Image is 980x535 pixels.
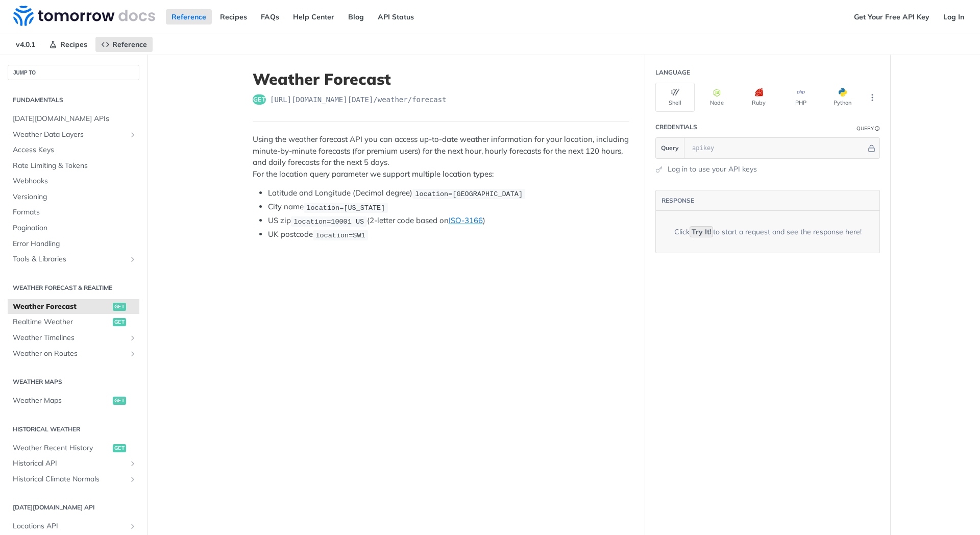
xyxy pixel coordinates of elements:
[129,522,137,530] button: Show subpages for Locations API
[8,330,139,346] a: Weather TimelinesShow subpages for Weather Timelines
[8,519,139,534] a: Locations APIShow subpages for Locations API
[95,37,153,52] a: Reference
[113,444,126,452] span: get
[13,396,110,406] span: Weather Maps
[13,207,137,217] span: Formats
[8,174,139,189] a: Webhooks
[412,189,525,199] code: location=[GEOGRAPHIC_DATA]
[8,65,139,80] button: JUMP TO
[10,37,41,52] span: v4.0.1
[291,216,367,227] code: location=10001 US
[856,125,880,132] div: QueryInformation
[129,255,137,263] button: Show subpages for Tools & Libraries
[13,521,126,531] span: Locations API
[13,443,110,453] span: Weather Recent History
[313,230,368,240] code: location=SW1
[113,318,126,326] span: get
[8,236,139,252] a: Error Handling
[655,83,695,112] button: Shell
[8,503,139,512] h2: [DATE][DOMAIN_NAME] API
[8,252,139,267] a: Tools & LibrariesShow subpages for Tools & Libraries
[129,131,137,139] button: Show subpages for Weather Data Layers
[13,302,110,312] span: Weather Forecast
[253,134,629,180] p: Using the weather forecast API you can access up-to-date weather information for your location, i...
[781,83,820,112] button: PHP
[268,187,629,199] li: Latitude and Longitude (Decimal degree)
[8,456,139,471] a: Historical APIShow subpages for Historical API
[938,9,970,25] a: Log In
[8,441,139,456] a: Weather Recent Historyget
[8,314,139,330] a: Realtime Weatherget
[868,93,877,102] svg: More ellipsis
[8,393,139,408] a: Weather Mapsget
[214,9,253,25] a: Recipes
[253,70,629,88] h1: Weather Forecast
[13,474,126,484] span: Historical Climate Normals
[13,145,137,155] span: Access Keys
[166,9,212,25] a: Reference
[13,6,155,26] img: Tomorrow.io Weather API Docs
[129,350,137,358] button: Show subpages for Weather on Routes
[661,143,679,153] span: Query
[674,227,862,237] div: Click to start a request and see the response here!
[697,83,737,112] button: Node
[866,143,877,153] button: Hide
[13,317,110,327] span: Realtime Weather
[687,138,866,158] input: apikey
[253,94,266,105] span: get
[13,254,126,264] span: Tools & Libraries
[13,114,137,124] span: [DATE][DOMAIN_NAME] APIs
[13,458,126,469] span: Historical API
[865,90,880,105] button: More Languages
[13,349,126,359] span: Weather on Routes
[13,130,126,140] span: Weather Data Layers
[13,333,126,343] span: Weather Timelines
[13,161,137,171] span: Rate Limiting & Tokens
[690,226,713,237] code: Try It!
[13,192,137,202] span: Versioning
[268,215,629,227] li: US zip (2-letter code based on )
[656,138,684,158] button: Query
[739,83,778,112] button: Ruby
[848,9,935,25] a: Get Your Free API Key
[449,215,483,225] a: ISO-3166
[875,126,880,131] i: Information
[268,201,629,213] li: City name
[8,158,139,174] a: Rate Limiting & Tokens
[113,397,126,405] span: get
[13,239,137,249] span: Error Handling
[113,303,126,311] span: get
[8,205,139,220] a: Formats
[8,283,139,293] h2: Weather Forecast & realtime
[823,83,862,112] button: Python
[13,223,137,233] span: Pagination
[668,164,757,175] a: Log in to use your API keys
[112,40,147,49] span: Reference
[8,221,139,236] a: Pagination
[655,68,690,77] div: Language
[8,425,139,434] h2: Historical Weather
[8,299,139,314] a: Weather Forecastget
[13,176,137,186] span: Webhooks
[287,9,340,25] a: Help Center
[60,40,87,49] span: Recipes
[8,472,139,487] a: Historical Climate NormalsShow subpages for Historical Climate Normals
[8,142,139,158] a: Access Keys
[661,196,695,206] button: RESPONSE
[270,94,447,105] span: https://api.tomorrow.io/v4/weather/forecast
[8,95,139,105] h2: Fundamentals
[856,125,874,132] div: Query
[342,9,370,25] a: Blog
[8,377,139,386] h2: Weather Maps
[129,334,137,342] button: Show subpages for Weather Timelines
[8,111,139,127] a: [DATE][DOMAIN_NAME] APIs
[8,127,139,142] a: Weather Data LayersShow subpages for Weather Data Layers
[655,123,697,132] div: Credentials
[372,9,420,25] a: API Status
[43,37,93,52] a: Recipes
[129,475,137,483] button: Show subpages for Historical Climate Normals
[268,229,629,240] li: UK postcode
[255,9,285,25] a: FAQs
[8,346,139,361] a: Weather on RoutesShow subpages for Weather on Routes
[129,459,137,468] button: Show subpages for Historical API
